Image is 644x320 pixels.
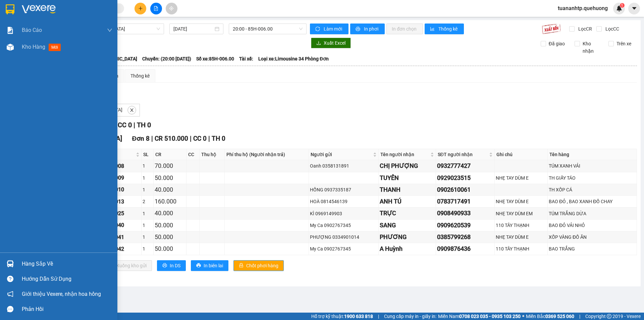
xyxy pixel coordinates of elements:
[437,185,493,194] div: 0902610061
[548,149,637,160] th: Tên hàng
[22,44,45,50] span: Kho hàng
[135,3,146,14] button: plus
[155,197,185,206] div: 160.000
[155,173,185,183] div: 50.000
[607,314,611,319] span: copyright
[436,231,495,243] td: 0385799268
[133,121,135,129] span: |
[379,208,436,219] td: TRỰC
[496,245,546,253] div: 110 TÂY THẠNH
[620,3,625,8] sup: 1
[196,263,201,268] span: printer
[22,26,42,34] span: Báo cáo
[191,260,228,271] button: printerIn biên lai
[169,6,174,11] span: aim
[436,184,495,196] td: 0902610061
[380,197,435,206] div: ANH TÚ
[380,244,435,254] div: A Huỳnh
[459,314,521,319] strong: 0708 023 035 - 0935 103 250
[22,259,112,269] div: Hàng sắp về
[344,314,373,319] strong: 1900 633 818
[142,149,154,160] th: SL
[130,72,150,80] div: Thống kê
[379,243,436,255] td: A Huỳnh
[380,151,429,158] span: Tên người nhận
[379,172,436,184] td: TUYÊN
[549,245,636,253] div: BAO TRẮNG
[239,55,253,62] span: Tài xế:
[155,209,185,218] div: 40.000
[310,210,377,217] div: KÌ 0969149903
[22,290,101,298] span: Giới thiệu Vexere, nhận hoa hồng
[132,135,150,142] span: Đơn 8
[436,172,495,184] td: 0929023515
[7,276,13,282] span: question-circle
[310,198,377,205] div: HOÀ 0814546139
[549,186,636,193] div: TH XỐP CÁ
[436,160,495,172] td: 0932777427
[356,27,361,32] span: printer
[380,209,435,218] div: TRỰC
[576,25,593,33] span: Lọc CR
[549,162,636,170] div: TÚM XANH VẢI
[200,149,225,160] th: Thu hộ
[380,221,435,230] div: SANG
[436,220,495,231] td: 0909620539
[496,174,546,182] div: NHẸ TAY DÙM E
[7,27,14,34] img: solution-icon
[310,24,348,34] button: syncLàm mới
[316,41,321,46] span: download
[233,260,284,271] button: lockChốt phơi hàng
[212,135,225,142] span: TH 0
[580,40,603,55] span: Kho nhận
[526,313,574,320] span: Miền Bắc
[496,210,546,217] div: NHẸ TAY DÙM EM
[549,233,636,241] div: XỐP VÀNG ĐỒ ĂN
[552,4,613,12] span: tuananhtp.quehuong
[549,210,636,217] div: TÚM TRẮNG DỪA
[22,304,112,314] div: Phản hồi
[258,55,329,62] span: Loại xe: Limousine 34 Phòng Đơn
[246,262,278,269] span: Chốt phơi hàng
[118,121,132,129] span: CC 0
[233,24,303,34] span: 20:00 - 85H-006.00
[143,233,152,241] div: 1
[142,55,191,62] span: Chuyến: (20:00 [DATE])
[437,197,493,206] div: 0783717491
[193,135,207,142] span: CC 0
[154,149,186,160] th: CR
[310,233,377,241] div: PHƯỢNG 0334901014
[616,5,622,11] img: icon-new-feature
[104,260,152,271] button: downloadXuống kho gửi
[128,106,136,114] button: close
[7,306,13,312] span: message
[380,232,435,242] div: PHƯƠNG
[7,291,13,297] span: notification
[631,5,637,11] span: caret-down
[170,262,180,269] span: In DS
[614,40,634,47] span: Trên xe
[155,185,185,194] div: 40.000
[143,210,152,217] div: 1
[579,313,580,320] span: |
[150,3,162,14] button: file-add
[155,221,185,230] div: 50.000
[522,315,524,318] span: ⚪️
[143,162,152,170] div: 1
[436,243,495,255] td: 0909876436
[436,196,495,208] td: 0783717491
[496,233,546,241] div: NHẸ TAY DÙM E
[437,221,493,230] div: 0909620539
[380,173,435,183] div: TUYÊN
[364,25,379,33] span: In phơi
[162,263,167,268] span: printer
[378,313,379,320] span: |
[143,222,152,229] div: 1
[549,198,636,205] div: BAO ĐỎ , BAO XANH ĐỒ CHAY
[143,186,152,193] div: 1
[166,3,177,14] button: aim
[7,44,14,51] img: warehouse-icon
[379,231,436,243] td: PHƯƠNG
[154,6,158,11] span: file-add
[107,28,112,33] span: down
